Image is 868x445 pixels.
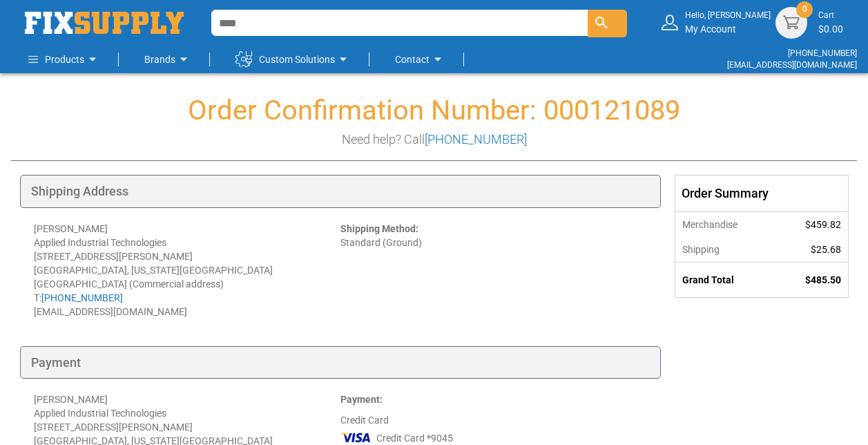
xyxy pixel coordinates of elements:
span: $485.50 [805,274,841,285]
img: Fix Industrial Supply [25,12,184,34]
a: store logo [25,12,184,34]
a: [PHONE_NUMBER] [788,48,857,58]
a: [PHONE_NUMBER] [41,292,123,303]
div: [PERSON_NAME] Applied Industrial Technologies [STREET_ADDRESS][PERSON_NAME] [GEOGRAPHIC_DATA], [U... [34,222,340,319]
strong: Grand Total [682,274,734,285]
a: Products [28,46,101,73]
span: Credit Card *9045 [376,431,453,445]
a: [EMAIL_ADDRESS][DOMAIN_NAME] [727,60,857,70]
div: Order Summary [675,176,848,211]
small: Cart [818,10,843,21]
h1: Order Confirmation Number: 000121089 [11,95,857,126]
th: Merchandise [675,211,775,237]
h3: Need help? Call [11,133,857,146]
div: Shipping Address [20,175,661,208]
a: [PHONE_NUMBER] [425,132,527,146]
div: Standard (Ground) [340,222,647,319]
a: Brands [144,46,192,73]
small: Hello, [PERSON_NAME] [685,10,771,21]
span: $459.82 [805,219,841,230]
span: 0 [802,3,807,15]
span: $0.00 [818,23,843,35]
strong: Shipping Method: [340,223,418,234]
span: $25.68 [811,244,841,255]
th: Shipping [675,237,775,263]
strong: Payment: [340,394,383,405]
div: My Account [685,10,771,35]
div: Payment [20,346,661,379]
a: Contact [395,46,446,73]
a: Custom Solutions [235,46,351,73]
